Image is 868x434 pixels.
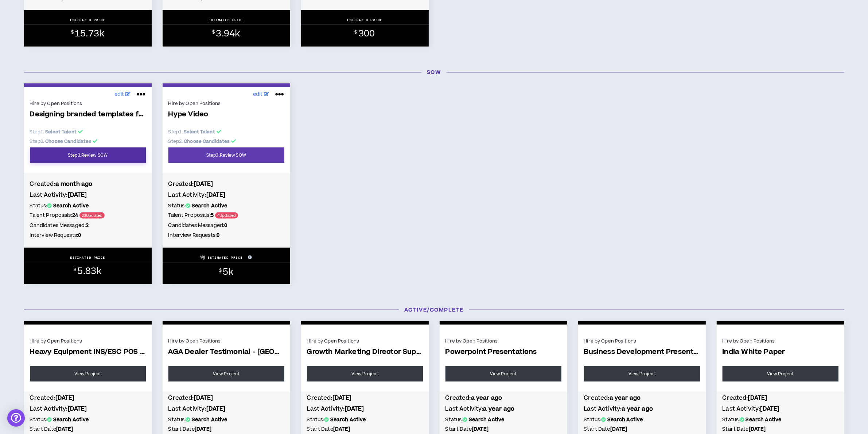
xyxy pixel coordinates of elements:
span: Heavy Equipment INS/ESC POS Sales & Marketing ... [30,348,146,356]
div: Hire by Open Positions [168,100,284,107]
p: Step 2 . [30,138,146,145]
p: Step 2 . [168,138,284,145]
div: Hire by Open Positions [30,338,146,344]
b: 0 [78,232,81,239]
h5: Start Date [723,425,838,433]
b: [DATE] [68,191,87,199]
h5: Status: [30,202,146,210]
b: a year ago [483,405,515,413]
p: Step 1 . [30,129,146,135]
a: View Project [168,366,284,382]
div: Hire by Open Positions [30,100,146,107]
div: Hire by Open Positions [723,338,838,344]
b: Search Active [192,416,227,423]
h4: Created: [584,394,700,402]
span: AGA Dealer Testimonial - [GEOGRAPHIC_DATA], [GEOGRAPHIC_DATA] [168,348,284,356]
h4: Last Activity: [30,405,146,413]
b: [DATE] [760,405,780,413]
div: Hire by Open Positions [168,338,284,344]
p: ESTIMATED PRICE [70,18,105,22]
h4: Created: [445,394,561,402]
h5: Start Date [30,425,146,433]
img: Wripple [201,255,205,260]
h4: Created: [307,394,423,402]
sup: $ [355,29,357,35]
b: Search Active [330,416,366,423]
sup: $ [212,29,215,35]
h5: Candidates Messaged: [30,222,146,230]
span: Hype Video [168,110,284,119]
b: Search Active [53,202,89,210]
b: [DATE] [333,426,350,433]
b: a year ago [471,394,502,402]
b: 24 [72,212,78,219]
h5: Talent Proposals: [30,211,146,220]
sup: $ [74,267,76,273]
b: [DATE] [194,394,213,402]
h5: Candidates Messaged: [168,222,284,230]
span: edit [114,91,124,98]
sup: $ [71,29,74,35]
div: Hire by Open Positions [584,338,700,344]
span: 4 Updated [215,212,238,219]
span: edit [253,91,263,98]
h5: Status: [168,202,284,210]
b: [DATE] [206,191,226,199]
h5: Status: [445,416,561,424]
p: ESTIMATED PRICE [70,255,105,260]
b: [DATE] [472,426,489,433]
b: [DATE] [332,394,352,402]
b: 0 [217,232,219,239]
h5: Start Date [168,425,284,433]
a: Step3.Review SOW [30,148,146,163]
span: Designing branded templates for social posts [30,110,146,119]
h3: Active/Complete [19,306,850,314]
b: [DATE] [194,180,213,188]
b: [DATE] [206,405,226,413]
b: a month ago [55,180,93,188]
div: Open Intercom Messenger [7,409,25,427]
h5: Start Date [445,425,561,433]
b: [DATE] [68,405,87,413]
b: Search Active [53,416,89,423]
span: 5k [223,266,233,278]
h4: Created: [30,394,146,402]
a: edit [251,89,271,100]
h5: Interview Requests: [30,231,146,239]
h4: Last Activity: [30,191,146,199]
h5: Status: [168,416,284,424]
span: Growth Marketing Director Support Project (Jan... [307,348,423,356]
h4: Created: [168,394,284,402]
b: Search Active [192,202,227,210]
span: India White Paper [723,348,838,356]
div: Hire by Open Positions [307,338,423,344]
span: 15.73k [75,27,104,40]
span: 23 Updated [79,212,105,219]
b: [DATE] [610,426,627,433]
b: Search Active [469,416,505,423]
b: 5 [211,212,214,219]
h5: Status: [30,416,146,424]
h4: Created: [168,180,284,188]
sup: $ [219,267,222,274]
h4: Last Activity: [723,405,838,413]
span: Business Development Presentation Designs [584,348,700,356]
b: Choose Candidates [45,138,91,145]
h4: Last Activity: [445,405,561,413]
b: Select Talent [45,129,77,135]
b: [DATE] [195,426,212,433]
span: 3.94k [216,27,240,40]
h4: Last Activity: [584,405,700,413]
h4: Created: [30,180,146,188]
b: [DATE] [748,394,767,402]
b: [DATE] [55,394,75,402]
h5: Status: [307,416,423,424]
a: View Project [723,366,838,382]
h5: Talent Proposals: [168,211,284,220]
a: View Project [584,366,700,382]
a: View Project [445,366,561,382]
b: a year ago [610,394,641,402]
b: Select Talent [184,129,215,135]
p: ESTIMATED PRICE [207,255,243,260]
b: Search Active [746,416,782,423]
